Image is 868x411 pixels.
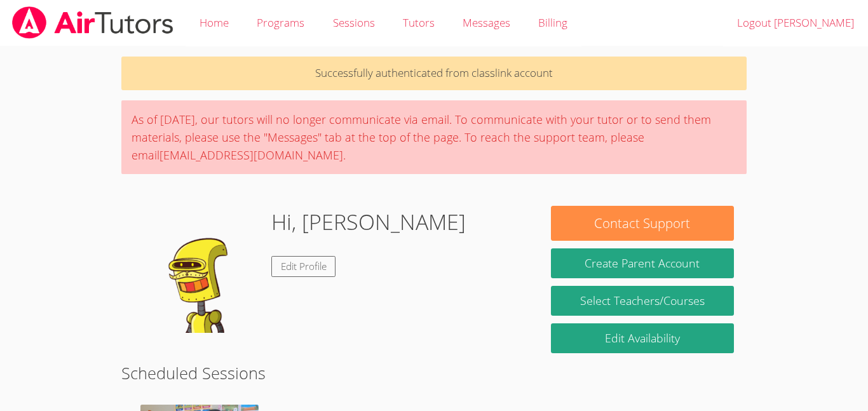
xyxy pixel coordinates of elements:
[121,57,747,90] p: Successfully authenticated from classlink account
[121,100,747,174] div: As of [DATE], our tutors will no longer communicate via email. To communicate with your tutor or ...
[551,286,734,316] a: Select Teachers/Courses
[551,323,734,353] a: Edit Availability
[271,206,466,238] h1: Hi, [PERSON_NAME]
[134,206,261,333] img: default.png
[271,256,336,277] a: Edit Profile
[551,248,734,278] button: Create Parent Account
[121,361,747,385] h2: Scheduled Sessions
[463,15,510,30] span: Messages
[551,206,734,241] button: Contact Support
[11,6,175,39] img: airtutors_banner-c4298cdbf04f3fff15de1276eac7730deb9818008684d7c2e4769d2f7ddbe033.png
